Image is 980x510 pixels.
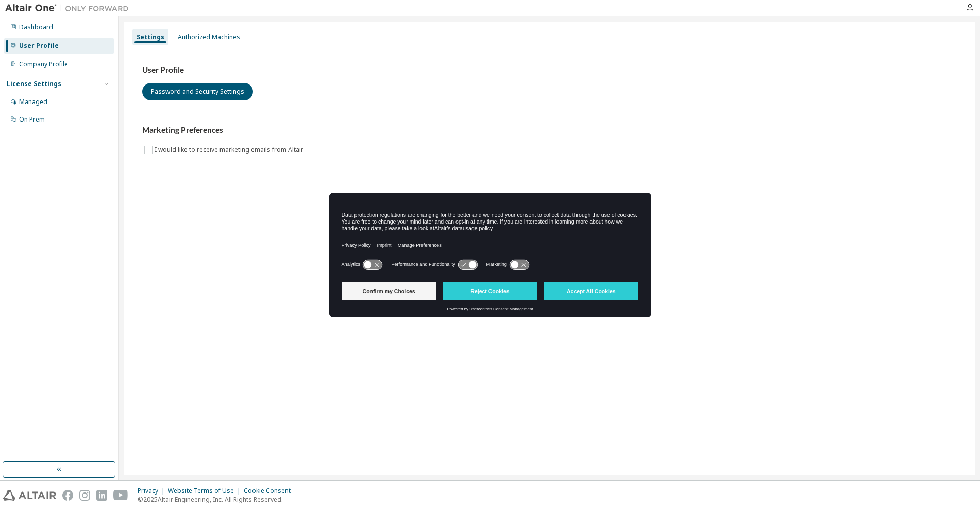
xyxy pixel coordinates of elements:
[178,33,240,41] div: Authorized Machines
[96,490,107,501] img: linkedin.svg
[168,487,244,495] div: Website Terms of Use
[142,65,956,75] h3: User Profile
[138,495,297,504] p: © 2025 Altair Engineering, Inc. All Rights Reserved.
[137,33,164,41] div: Settings
[142,125,956,135] h3: Marketing Preferences
[3,490,56,501] img: altair_logo.svg
[5,3,134,13] img: Altair One
[138,487,168,495] div: Privacy
[7,80,61,88] div: License Settings
[155,144,306,156] label: I would like to receive marketing emails from Altair
[19,98,47,106] div: Managed
[19,60,68,69] div: Company Profile
[19,115,45,124] div: On Prem
[113,490,128,501] img: youtube.svg
[79,490,90,501] img: instagram.svg
[244,487,297,495] div: Cookie Consent
[62,490,73,501] img: facebook.svg
[19,23,53,31] div: Dashboard
[142,83,253,100] button: Password and Security Settings
[19,42,59,50] div: User Profile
